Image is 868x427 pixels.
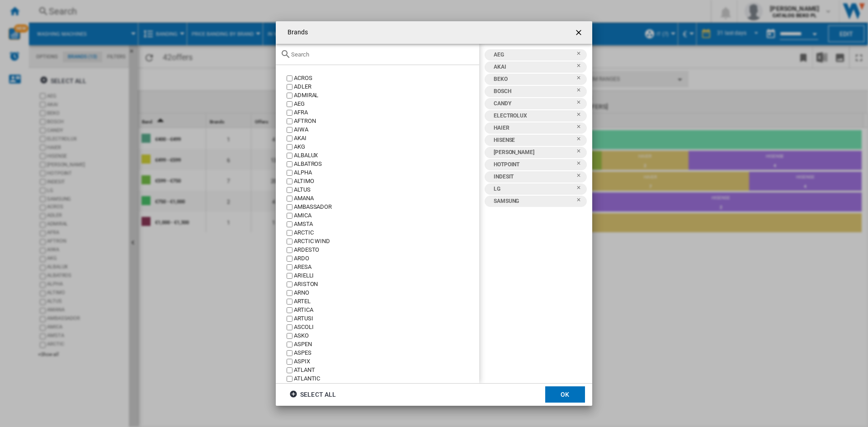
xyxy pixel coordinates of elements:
input: value.title [287,359,292,365]
div: AFTRON [294,117,479,126]
div: ASKO [294,332,479,340]
div: AMANA [294,194,479,203]
ng-md-icon: Remove [576,99,587,110]
ng-md-icon: Remove [576,63,587,74]
input: value.title [287,342,292,347]
input: value.title [287,84,292,90]
div: ARESA [294,263,479,272]
div: ARCTIC WIND [294,237,479,246]
ng-md-icon: Remove [576,75,587,86]
div: ALBALUX [294,151,479,160]
div: AFRA [294,108,479,117]
div: ARDESTO [294,246,479,254]
input: Search [291,51,475,58]
input: value.title [287,247,292,253]
input: value.title [287,178,292,184]
ng-md-icon: Remove [576,185,587,196]
h4: Brands [283,28,308,37]
div: SAMSUNG [489,196,576,207]
input: value.title [287,376,292,382]
input: value.title [287,161,292,167]
input: value.title [287,290,292,296]
div: AEG [489,49,576,61]
div: ARNO [294,289,479,297]
div: ACROS [294,74,479,83]
ng-md-icon: Remove [576,124,587,135]
div: ALPHA [294,169,479,177]
div: ALBATROS [294,160,479,169]
div: AMICA [294,211,479,220]
input: value.title [287,221,292,227]
ng-md-icon: Remove [576,87,587,98]
div: HISENSE [489,135,576,146]
div: AEG [294,100,479,108]
div: ADLER [294,83,479,91]
input: value.title [287,187,292,193]
input: value.title [287,256,292,262]
div: ATLANTIC [294,375,479,383]
input: value.title [287,316,292,322]
div: LG [489,183,576,195]
div: ASPIX [294,357,479,366]
div: ARTUSI [294,314,479,323]
div: AMBASSADOR [294,203,479,211]
div: AKG [294,143,479,151]
input: value.title [287,307,292,313]
div: AKAI [489,61,576,73]
div: ASPES [294,349,479,357]
div: ELECTROLUX [489,110,576,122]
input: value.title [287,230,292,236]
input: value.title [287,127,292,133]
input: value.title [287,213,292,219]
ng-md-icon: Remove [576,136,587,147]
div: ARISTON [294,280,479,289]
div: ATLANT [294,366,479,375]
button: OK [545,386,585,403]
div: HAIER [489,122,576,134]
input: value.title [287,324,292,330]
ng-md-icon: Remove [576,51,587,61]
input: value.title [287,204,292,210]
ng-md-icon: getI18NText('BUTTONS.CLOSE_DIALOG') [574,28,585,39]
input: value.title [287,350,292,356]
input: value.title [287,170,292,176]
input: value.title [287,153,292,159]
div: Select all [289,386,336,403]
input: value.title [287,264,292,270]
ng-md-icon: Remove [576,160,587,171]
div: ARCTIC [294,229,479,237]
div: ASPEN [294,340,479,349]
div: ALTUS [294,186,479,194]
input: value.title [287,333,292,339]
div: ARDO [294,254,479,263]
div: BOSCH [489,86,576,97]
input: value.title [287,118,292,124]
input: value.title [287,110,292,116]
input: value.title [287,239,292,244]
input: value.title [287,196,292,202]
ng-md-icon: Remove [576,197,587,208]
div: HOTPOINT [489,159,576,170]
ng-md-icon: Remove [576,112,587,122]
div: ARTICA [294,306,479,314]
input: value.title [287,93,292,99]
input: value.title [287,282,292,287]
div: ASCOLI [294,323,479,332]
div: ADMIRAL [294,91,479,100]
ng-md-icon: Remove [576,148,587,159]
div: ALTIMO [294,177,479,186]
div: CANDY [489,98,576,109]
input: value.title [287,299,292,305]
div: [PERSON_NAME] [489,147,576,158]
button: getI18NText('BUTTONS.CLOSE_DIALOG') [571,23,589,42]
input: value.title [287,101,292,107]
div: AKAI [294,134,479,143]
div: AMSTA [294,220,479,229]
button: Select all [287,386,339,403]
div: INDESIT [489,171,576,183]
input: value.title [287,136,292,141]
div: ARTEL [294,297,479,306]
input: value.title [287,273,292,279]
ng-md-icon: Remove [576,173,587,183]
div: BEKO [489,74,576,85]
